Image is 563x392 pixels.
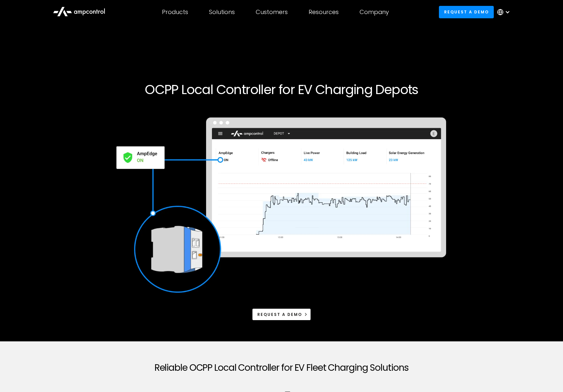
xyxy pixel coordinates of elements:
[256,8,288,16] div: Customers
[439,6,494,18] a: Request a demo
[252,308,311,320] a: Request a demo
[209,8,235,16] div: Solutions
[309,8,339,16] div: Resources
[162,8,188,16] div: Products
[83,82,480,97] h1: OCPP Local Controller for EV Charging Depots
[360,8,389,16] div: Company
[257,312,302,318] div: Request a demo
[109,362,454,373] h2: Reliable OCPP Local Controller for EV Fleet Charging Solutions
[113,113,450,298] img: AmpEdge an OCPP local controller for on-site ev charging depots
